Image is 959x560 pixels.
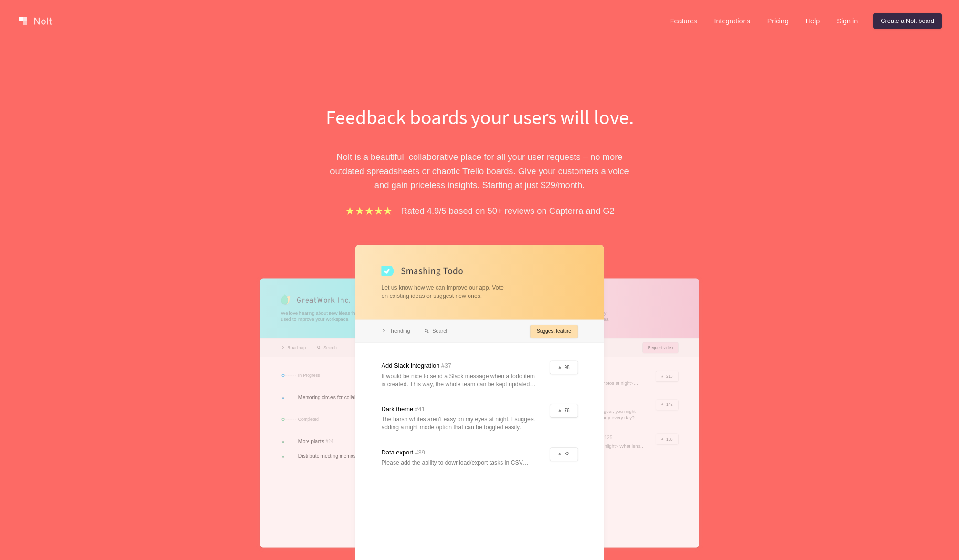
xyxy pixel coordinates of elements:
[829,13,865,29] a: Sign in
[315,103,644,131] h1: Feedback boards your users will love.
[662,13,705,29] a: Features
[760,13,796,29] a: Pricing
[401,204,615,218] p: Rated 4.9/5 based on 50+ reviews on Capterra and G2
[344,205,393,216] img: stars.b067e34983.png
[315,150,644,192] p: Nolt is a beautiful, collaborative place for all your user requests – no more outdated spreadshee...
[706,13,757,29] a: Integrations
[873,13,942,29] a: Create a Nolt board
[798,13,828,29] a: Help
